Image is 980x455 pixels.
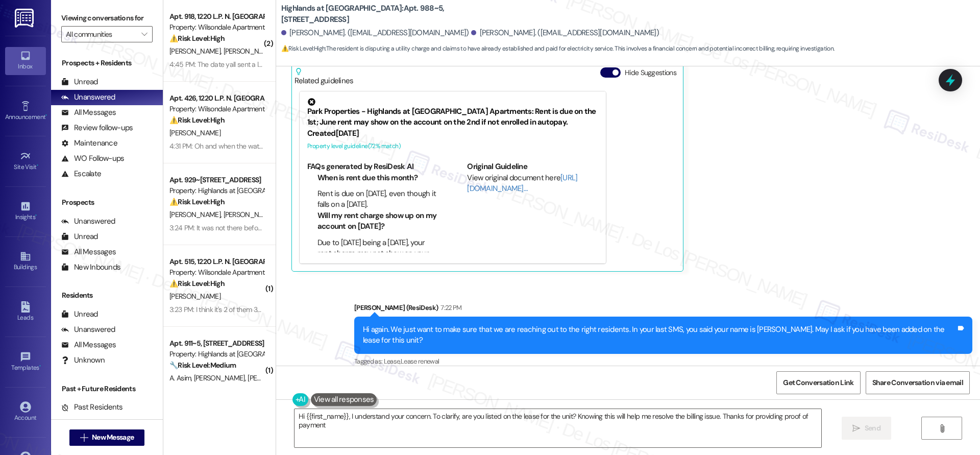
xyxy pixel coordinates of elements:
div: [PERSON_NAME]. ([EMAIL_ADDRESS][DOMAIN_NAME]) [471,28,659,38]
span: A. Asim [169,373,194,382]
a: Inbox [5,47,46,75]
a: Buildings [5,248,46,275]
div: Unanswered [61,92,115,103]
label: Hide Suggestions [625,67,676,78]
li: Due to [DATE] being a [DATE], your rent charge may not show on your account until [DATE]. [317,237,438,270]
span: • [45,112,47,119]
div: WO Follow-ups [61,153,124,164]
div: Unread [61,231,98,242]
div: Property: Highlands at [GEOGRAPHIC_DATA] Apartments [169,349,264,360]
span: Get Conversation Link [783,377,853,388]
button: New Message [69,429,145,446]
span: • [35,212,37,219]
div: Escalate [61,169,101,179]
strong: 🔧 Risk Level: Medium [169,361,236,370]
span: [PERSON_NAME] [169,210,224,219]
div: Residents [51,290,163,301]
span: [PERSON_NAME] [194,373,248,382]
span: [PERSON_NAME] [169,292,220,301]
strong: ⚠️ Risk Level: High [169,34,225,43]
div: Property level guideline ( 72 % match) [307,141,598,152]
strong: ⚠️ Risk Level: High [169,115,225,125]
div: [PERSON_NAME] (ResiDesk) [354,302,972,317]
span: • [37,162,38,169]
span: [PERSON_NAME] [223,46,274,56]
div: Apt. 911~5, [STREET_ADDRESS] [169,338,264,349]
a: Templates • [5,348,46,376]
div: View original document here [467,173,598,195]
div: Tagged as: [354,354,972,369]
label: Viewing conversations for [61,10,153,26]
div: Created [DATE] [307,128,598,139]
button: Send [842,417,891,440]
span: [PERSON_NAME] [169,46,224,56]
div: [PERSON_NAME]. ([EMAIL_ADDRESS][DOMAIN_NAME]) [281,28,469,38]
div: Related guidelines [295,67,354,86]
div: Unanswered [61,324,115,335]
img: ResiDesk Logo [15,9,36,28]
textarea: Hi {{first_name}}, I understand your concern. To clarify, are you listed [295,409,821,447]
i:  [938,424,946,433]
button: Get Conversation Link [776,371,860,394]
span: [PERSON_NAME] [223,210,274,219]
li: Will my rent charge show up on my account on [DATE]? [317,210,438,232]
span: [PERSON_NAME] [169,128,220,137]
span: Lease renewal [401,357,439,366]
div: All Messages [61,340,116,350]
strong: ⚠️ Risk Level: High [169,279,225,288]
div: Unknown [61,355,105,366]
li: When is rent due this month? [317,173,438,183]
span: [PERSON_NAME] [248,373,299,382]
strong: ⚠️ Risk Level: High [281,44,325,53]
a: Site Visit • [5,148,46,175]
div: Property: Wilsondale Apartments [169,22,264,33]
i:  [852,424,860,433]
b: Original Guideline [467,161,527,172]
div: Unread [61,77,98,87]
span: • [39,363,41,370]
a: Leads [5,298,46,326]
b: Highlands at [GEOGRAPHIC_DATA]: Apt. 988~5, [STREET_ADDRESS] [281,3,485,25]
div: Apt. 515, 1220 L.P. N. [GEOGRAPHIC_DATA] [169,256,264,267]
span: Lease , [384,357,401,366]
div: Prospects [51,197,163,208]
div: Unanswered [61,216,115,227]
div: Past + Future Residents [51,384,163,394]
div: Apt. 918, 1220 L.P. N. [GEOGRAPHIC_DATA] [169,11,264,22]
span: New Message [92,432,134,443]
li: Rent is due on [DATE], even though it falls on a [DATE]. [317,188,438,210]
a: [URL][DOMAIN_NAME]… [467,173,577,194]
button: Share Conversation via email [866,371,970,394]
div: Apt. 426, 1220 L.P. N. [GEOGRAPHIC_DATA] [169,93,264,104]
div: Prospects + Residents [51,58,163,68]
div: Apt. 929~[STREET_ADDRESS] [169,175,264,185]
a: Account [5,398,46,426]
div: All Messages [61,107,116,118]
i:  [141,30,147,38]
span: : The resident is disputing a utility charge and claims to have already established and paid for ... [281,43,835,54]
div: 3:23 PM: I think it's 2 of them 376142 and 376414 [169,305,311,314]
a: Insights • [5,198,46,225]
div: All Messages [61,247,116,257]
div: 4:45 PM: The date yall sent a letter about the inspection they take pictures of the mold on top o... [169,60,661,69]
div: Review follow-ups [61,123,133,133]
div: Maintenance [61,138,117,149]
div: New Inbounds [61,262,120,273]
div: 4:31 PM: Oh and when the water leaked all over the kitchen I used my towels to help soak up the w... [169,141,789,151]
div: Hi again. We just want to make sure that we are reaching out to the right residents. In your last... [363,324,956,346]
div: Property: Wilsondale Apartments [169,267,264,278]
div: Park Properties - Highlands at [GEOGRAPHIC_DATA] Apartments: Rent is due on the 1st; June rent ma... [307,98,598,128]
input: All communities [66,26,136,42]
div: Property: Wilsondale Apartments [169,104,264,114]
span: Send [865,423,880,434]
div: 7:22 PM [438,302,461,313]
div: Unread [61,309,98,320]
i:  [80,434,88,442]
div: Past Residents [61,402,123,413]
b: FAQs generated by ResiDesk AI [307,161,413,172]
strong: ⚠️ Risk Level: High [169,197,225,206]
div: Property: Highlands at [GEOGRAPHIC_DATA] Apartments [169,185,264,196]
span: Share Conversation via email [872,377,963,388]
